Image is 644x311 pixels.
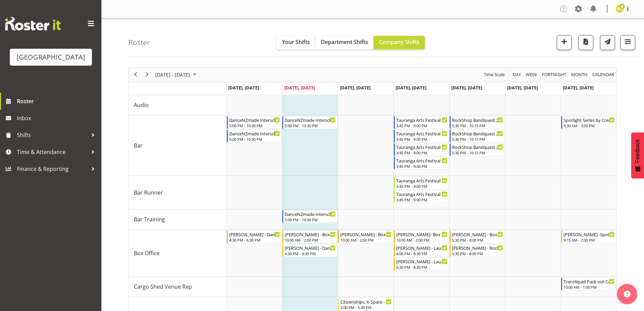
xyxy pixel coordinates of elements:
[452,150,503,155] div: 5:30 PM - 10:15 PM
[285,210,336,217] div: DanceNZmade Interschool Comp 2025 - [PERSON_NAME]
[338,230,393,243] div: Box Office"s event - Renee - Box Office (Daytime Shifts) - Renée Hewitt Begin From Wednesday, Aug...
[315,36,374,49] button: Department Shifts
[394,130,449,142] div: Bar"s event - Tauranga Arts Festival Launch - Dominique Vogler Begin From Thursday, August 14, 20...
[134,188,163,197] span: Bar Runner
[616,5,624,13] img: wendy-auld9530.jpg
[227,116,282,129] div: Bar"s event - DanceNZmade Interschool Comp 2025 - Chris Darlington Begin From Monday, August 11, ...
[17,96,98,106] span: Roster
[396,251,447,256] div: 6:00 PM - 8:30 PM
[285,116,336,123] div: DanceNZmade Interschool Comp 2025 - [PERSON_NAME]
[483,70,505,79] span: Time Scale
[129,115,226,176] td: Bar resource
[282,38,310,46] span: Your Shifts
[512,70,522,79] span: Day
[340,305,391,310] div: 2:00 PM - 5:30 PM
[563,85,594,91] span: [DATE], [DATE]
[396,231,447,238] div: [PERSON_NAME]- Box Office (Daytime Shifts) - [PERSON_NAME]
[561,116,616,129] div: Bar"s event - Spotlight Series by Create the Bay (Troupes) - Skye Colonna Begin From Sunday, Augu...
[600,35,615,50] button: Send a list of all shifts for the selected filtered period to all rostered employees.
[396,163,447,169] div: 3:45 PM - 9:00 PM
[452,231,503,238] div: [PERSON_NAME] - Box Office - ROCKQUEST - [PERSON_NAME]
[134,215,165,223] span: Bar Training
[452,136,503,142] div: 5:30 PM - 10:15 PM
[396,183,447,189] div: 3:45 PM - 9:00 PM
[321,38,368,46] span: Department Shifts
[450,230,505,243] div: Box Office"s event - Wendy - Box Office - ROCKQUEST - Wendy Auld Begin From Friday, August 15, 20...
[624,291,630,297] img: help-xxl-2.png
[229,130,280,137] div: DanceNZmade Interschool Comp 2025 - [PERSON_NAME]
[394,258,449,270] div: Box Office"s event - Bobby Lea - Launch Festival - Bobby-Lea Awhina Cassidy Begin From Thursday, ...
[154,70,199,79] button: August 2025
[134,141,143,150] span: Bar
[285,217,336,222] div: 5:00 PM - 10:30 PM
[229,237,280,243] div: 4:30 PM - 6:30 PM
[557,35,572,50] button: Add a new shift
[338,298,393,311] div: Catering"s event - Citizenships. X-Space - Robin Hendriks Begin From Wednesday, August 13, 2025 a...
[374,36,425,49] button: Company Shifts
[396,258,447,265] div: [PERSON_NAME] - Launch Festival - [PERSON_NAME] Awhina [PERSON_NAME]
[340,298,391,305] div: Citizenships. X-Space - [PERSON_NAME]
[396,177,447,184] div: Tauranga Arts Festival Launch - [PERSON_NAME]
[452,130,503,137] div: RockShop Bandquest 2025 - [PERSON_NAME]
[631,132,644,178] button: Feedback - Show survey
[564,123,615,128] div: 9:30 AM - 3:00 PM
[154,70,191,79] span: [DATE] - [DATE]
[570,70,588,79] span: Month
[394,143,449,156] div: Bar"s event - Tauranga Arts Festival Launch - Renée Hewitt Begin From Thursday, August 14, 2025 a...
[452,123,503,128] div: 5:30 PM - 10:15 PM
[340,237,391,243] div: 10:00 AM - 2:00 PM
[129,230,226,277] td: Box Office resource
[635,139,641,163] span: Feedback
[130,68,141,82] div: previous period
[561,230,616,243] div: Box Office"s event - Valerie -Spotlight Series - Troupes - Creative - Valerie Donaldson Begin Fro...
[525,70,539,79] button: Timeline Week
[394,230,449,243] div: Box Office"s event - LISA- Box Office (Daytime Shifts) - Lisa Camplin Begin From Thursday, August...
[394,177,449,190] div: Bar Runner"s event - Tauranga Arts Festival Launch - Amanda Clark Begin From Thursday, August 14,...
[541,70,567,79] span: Fortnight
[450,116,505,129] div: Bar"s event - RockShop Bandquest 2025 - Skye Colonna Begin From Friday, August 15, 2025 at 5:30:0...
[396,116,447,123] div: Tauranga Arts Festival Launch - [PERSON_NAME]
[394,116,449,129] div: Bar"s event - Tauranga Arts Festival Launch - Alec Were Begin From Thursday, August 14, 2025 at 3...
[452,143,503,150] div: RockShop Bandquest 2025 - [PERSON_NAME]
[483,70,506,79] button: Time Scale
[282,230,337,243] div: Box Office"s event - Robin - Box Office (Daytime Shifts) - Robin Hendriks Begin From Tuesday, Aug...
[564,237,615,243] div: 9:15 AM - 2:00 PM
[141,68,153,82] div: next period
[396,143,447,150] div: Tauranga Arts Festival Launch - [PERSON_NAME]
[5,17,61,30] img: Rosterit website logo
[564,278,615,285] div: Tranzliquid Pack out Cargo Shed - [PERSON_NAME]
[282,116,337,129] div: Bar"s event - DanceNZmade Interschool Comp 2025 - Aaron Smart Begin From Tuesday, August 12, 2025...
[153,68,200,82] div: August 11 - 17, 2025
[570,70,589,79] button: Timeline Month
[134,249,160,257] span: Box Office
[450,130,505,142] div: Bar"s event - RockShop Bandquest 2025 - Kelly Shepherd Begin From Friday, August 15, 2025 at 5:30...
[450,244,505,257] div: Box Office"s event - Bobby - Lea - Rockquest - Bobby-Lea Awhina Cassidy Begin From Friday, August...
[129,277,226,297] td: Cargo Shed Venue Rep resource
[396,197,447,202] div: 3:45 PM - 9:00 PM
[396,264,447,270] div: 6:30 PM - 8:30 PM
[229,231,280,238] div: [PERSON_NAME] - DanceNZmade - [PERSON_NAME]
[451,85,482,91] span: [DATE], [DATE]
[129,176,226,209] td: Bar Runner resource
[396,85,426,91] span: [DATE], [DATE]
[129,209,226,230] td: Bar Training resource
[564,116,615,123] div: Spotlight Series by Create the Bay (Troupes) - [PERSON_NAME]
[285,251,336,256] div: 4:30 PM - 6:30 PM
[285,244,336,251] div: [PERSON_NAME] - DanceNZmade - [PERSON_NAME]
[17,164,88,174] span: Finance & Reporting
[285,231,336,238] div: [PERSON_NAME] - Box Office (Daytime Shifts) - [PERSON_NAME]
[620,35,635,50] button: Filter Shifts
[591,70,616,79] button: Month
[394,244,449,257] div: Box Office"s event - DAVID - Launch - Arts Festival - David Tauranga Begin From Thursday, August ...
[564,284,615,290] div: 10:00 AM - 1:00 PM
[525,70,538,79] span: Week
[285,123,336,128] div: 5:00 PM - 10:30 PM
[578,35,593,50] button: Download a PDF of the roster according to the set date range.
[541,70,568,79] button: Fortnight
[227,230,282,243] div: Box Office"s event - Robin - DanceNZmade - Robin Hendriks Begin From Monday, August 11, 2025 at 4...
[379,38,420,46] span: Company Shifts
[396,150,447,155] div: 3:45 PM - 9:00 PM
[134,283,192,291] span: Cargo Shed Venue Rep
[452,244,503,251] div: [PERSON_NAME] - Rockquest - [PERSON_NAME] Awhina [PERSON_NAME]
[396,136,447,142] div: 3:45 PM - 9:00 PM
